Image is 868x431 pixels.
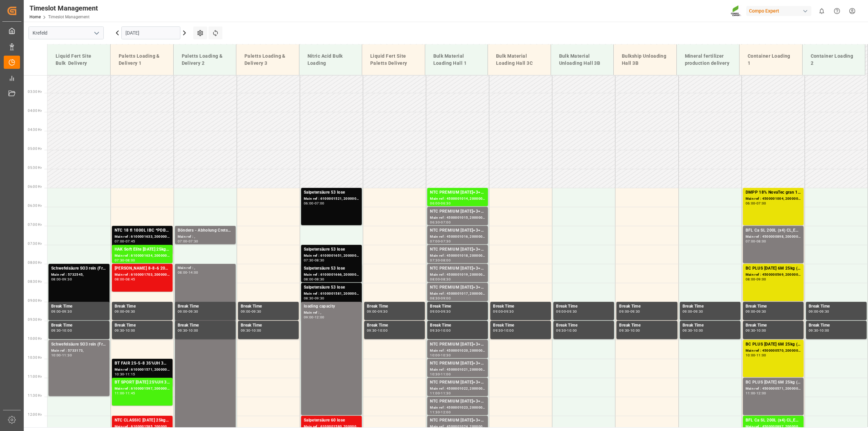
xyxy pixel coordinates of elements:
div: - [503,329,504,332]
div: 10:00 [378,329,388,332]
span: 03:30 Hr [28,90,42,94]
div: - [440,373,441,376]
div: Nitric Acid Bulk Loading [305,50,357,70]
div: 11:00 [441,373,451,376]
div: - [629,310,630,313]
div: - [187,271,188,274]
div: 14:00 [189,271,198,274]
div: 09:30 [619,329,629,332]
div: BFL Ca SL 200L (x4) CL,ES,LAT MTO [746,227,801,234]
span: 05:00 Hr [28,147,42,151]
div: Main ref : 6100001634, 2000001400 [115,253,170,259]
div: Main ref : 4500001022, 2000001045 [430,386,485,392]
div: 09:00 [304,316,314,319]
div: 09:00 [51,310,61,313]
div: 09:00 [241,310,251,313]
div: - [440,202,441,205]
span: 11:30 Hr [28,394,42,397]
div: NTC PREMIUM [DATE]+3+TE BULK [430,417,485,424]
div: - [314,316,315,319]
div: 10:00 [125,329,135,332]
div: Break Time [115,303,170,310]
div: NTC 18 fl 1000L IBC *PDBFL Aktiv [DATE] SL 200L (x4) DEBFL Aktiv [DATE] SL 1000L IBC MTOBFL Aktiv... [115,227,170,234]
div: 09:30 [630,310,640,313]
div: 07:00 [756,202,766,205]
span: 10:30 Hr [28,356,42,359]
div: Break Time [809,303,864,310]
div: 11:00 [115,392,124,395]
div: 06:00 [304,202,314,205]
span: 10:00 Hr [28,337,42,340]
div: Salpetersäure 53 lose [304,189,359,196]
div: - [440,259,441,262]
div: 11:45 [125,392,135,395]
span: 05:30 Hr [28,166,42,170]
div: - [314,278,315,281]
div: 11:30 [62,354,72,357]
div: 07:00 [430,240,440,243]
div: 08:00 [125,259,135,262]
div: BC PLUS [DATE] 6M 25kg (x42) WW [746,379,801,386]
div: 09:30 [62,310,72,313]
div: BT FAIR 25-5-8 35%UH 3M 25kg (x40) INTNTC PREMIUM [DATE]+3+TE 600kg BBNTC PREMIUM [DATE] 25kg (x4... [115,360,170,367]
div: NTC PREMIUM [DATE]+3+TE BULK [430,379,485,386]
div: Bulk Material Loading Hall 3C [493,50,545,70]
div: Main ref : 6100001521, 2000001338 [304,196,359,202]
div: Paletts Loading & Delivery 1 [116,50,168,70]
div: Main ref : 5732545, [51,272,107,278]
div: - [440,310,441,313]
div: Main ref : 4500000897, 2000000772 [746,424,801,430]
div: Main ref : , [304,310,359,316]
div: - [755,202,756,205]
div: Main ref : 4500001021, 2000001045 [430,367,485,373]
div: Main ref : 6100001597, 2000000945 [115,386,170,392]
div: BC PLUS [DATE] 6M 25kg (x42) WW [746,341,801,348]
div: Main ref : , [178,234,233,240]
div: NTC PREMIUM [DATE]+3+TE BULK [430,208,485,215]
span: 06:30 Hr [28,204,42,208]
div: Break Time [556,303,611,310]
div: Break Time [430,322,485,329]
div: - [566,310,567,313]
div: Main ref : 5733173, [51,348,107,354]
div: 10:00 [430,354,440,357]
div: Main ref : 4500001018, 2000001045 [430,253,485,259]
div: BC PLUS [DATE] 6M 25kg (x42) WW [746,265,801,272]
div: 07:30 [441,240,451,243]
div: 10:30 [430,373,440,376]
div: Break Time [367,322,422,329]
div: 10:00 [693,329,703,332]
div: Main ref : 4500001004, 2000001038 [746,196,801,202]
div: 09:00 [441,297,451,300]
div: - [124,240,125,243]
div: 09:30 [556,329,566,332]
div: 06:30 [430,221,440,224]
div: 09:30 [430,329,440,332]
div: 06:00 [746,202,755,205]
div: Timeslot Management [29,3,98,13]
div: Break Time [619,322,674,329]
div: Main ref : 6100001580, 2000001361 [304,424,359,430]
div: Main ref : 6100001703, 2000001232 2000000656;2000001232 [115,272,170,278]
div: - [187,240,188,243]
div: BT SPORT [DATE] 25%UH 3M 25kg (x40) INTNTC N-MAX 24-5-5 50kg(x21) A,BNL,D,EN,PLNTC PREMIUM [DATE]... [115,379,170,386]
div: Break Time [241,322,296,329]
div: - [755,240,756,243]
span: 08:30 Hr [28,280,42,283]
div: 11:00 [746,392,755,395]
div: Salpetersäure 53 lose [304,284,359,291]
div: 09:30 [504,310,514,313]
div: Main ref : 4500001024, 2000001045 [430,424,485,430]
div: Compo Expert [746,6,811,16]
div: 06:00 [430,202,440,205]
div: 09:00 [809,310,818,313]
div: Main ref : 4500001020, 2000001045 [430,348,485,354]
div: - [440,221,441,224]
div: 09:00 [746,310,755,313]
div: - [692,310,693,313]
div: 12:00 [315,316,324,319]
div: 09:30 [178,329,188,332]
div: - [124,329,125,332]
div: 09:30 [51,329,61,332]
div: 10:00 [252,329,261,332]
